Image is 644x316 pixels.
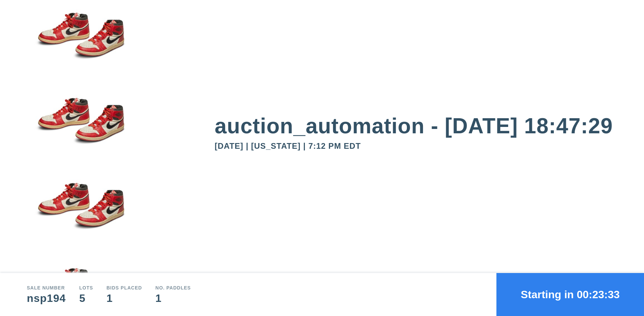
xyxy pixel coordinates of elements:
div: auction_automation - [DATE] 18:47:29 [215,115,617,137]
div: 1 [107,293,142,304]
div: 1 [155,293,191,304]
div: nsp194 [27,293,66,304]
img: small [27,85,134,171]
div: No. Paddles [155,285,191,290]
img: small [27,170,134,256]
div: Sale number [27,285,66,290]
div: Bids Placed [107,285,142,290]
div: [DATE] | [US_STATE] | 7:12 PM EDT [215,142,617,150]
div: 5 [79,293,93,304]
button: Starting in 00:23:33 [496,273,644,316]
div: Lots [79,285,93,290]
